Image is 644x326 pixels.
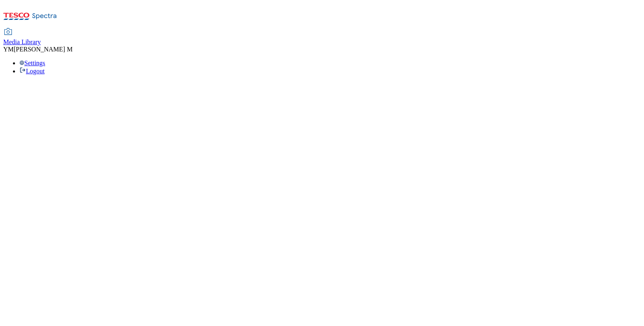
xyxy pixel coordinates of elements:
span: YM [3,46,14,53]
a: Settings [19,60,45,66]
a: Media Library [3,29,41,46]
span: Media Library [3,38,41,45]
span: [PERSON_NAME] M [14,46,73,53]
a: Logout [19,68,45,75]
